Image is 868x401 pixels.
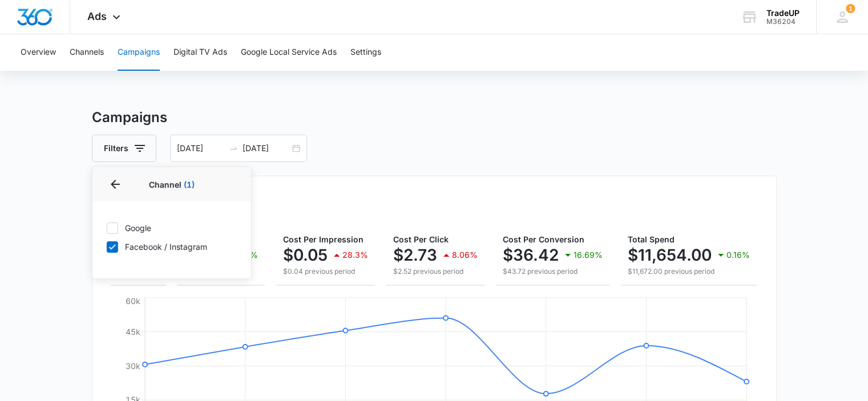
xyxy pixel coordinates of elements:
p: $11,654.00 [628,246,712,264]
span: swap-right [229,144,238,153]
span: Cost Per Conversion [503,234,584,244]
span: Cost Per Impression [283,234,364,244]
label: Google [106,222,237,234]
button: Google Local Service Ads [241,34,337,71]
button: Digital TV Ads [173,34,227,71]
input: End date [243,142,290,155]
tspan: 60k [126,295,140,305]
p: $2.73 [393,246,437,264]
tspan: 30k [126,361,140,370]
span: 1 [846,4,855,13]
p: $2.52 previous period [393,266,478,277]
p: Channel [106,179,237,191]
button: Overview [21,34,56,71]
button: Filters [92,135,156,162]
p: 16.69% [574,251,603,259]
div: account name [766,9,800,18]
button: Channels [70,34,104,71]
p: $0.04 previous period [283,266,368,277]
button: Settings [350,34,381,71]
input: Start date [177,142,224,155]
label: Facebook / Instagram [106,241,237,253]
p: $0.05 [283,246,328,264]
p: $43.72 previous period [503,266,603,277]
p: 28.3% [342,251,368,259]
button: Back [106,175,124,193]
span: to [229,144,238,153]
div: account id [766,18,800,26]
p: 0.16% [726,251,750,259]
p: $36.42 [503,246,559,264]
span: Cost Per Click [393,234,449,244]
button: Campaigns [118,34,160,71]
p: $11,672.00 previous period [628,266,750,277]
tspan: 45k [126,327,140,337]
div: notifications count [846,4,855,13]
span: (1) [184,180,195,189]
span: Total Spend [628,234,675,244]
p: 8.06% [452,251,478,259]
span: Ads [87,10,107,22]
h3: Campaigns [92,107,777,128]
